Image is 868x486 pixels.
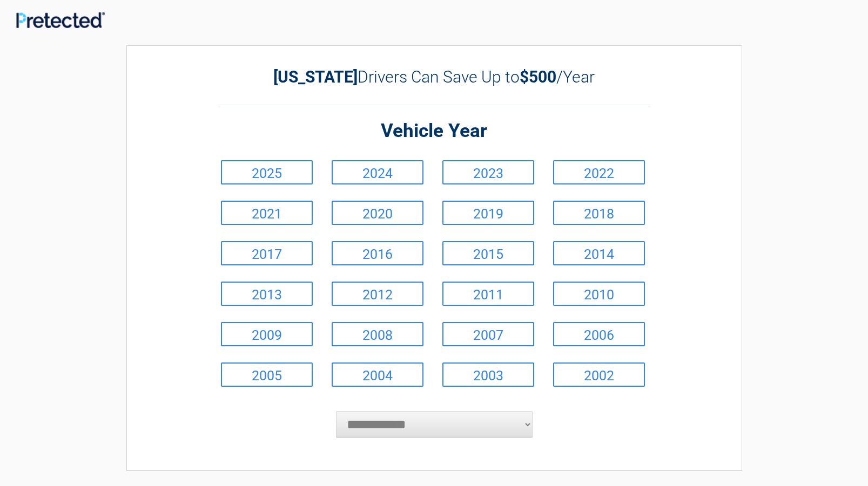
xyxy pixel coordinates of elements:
[553,241,645,265] a: 2014
[16,12,105,28] img: Main Logo
[553,160,645,184] a: 2022
[218,119,650,144] h2: Vehicle Year
[273,67,358,86] b: [US_STATE]
[553,362,645,387] a: 2002
[442,160,534,184] a: 2023
[221,160,313,184] a: 2025
[520,67,556,86] b: $500
[218,67,650,86] h2: Drivers Can Save Up to /Year
[442,362,534,387] a: 2003
[442,201,534,225] a: 2019
[553,201,645,225] a: 2018
[553,282,645,306] a: 2010
[221,322,313,346] a: 2009
[442,241,534,265] a: 2015
[553,322,645,346] a: 2006
[221,282,313,306] a: 2013
[332,160,423,184] a: 2024
[332,201,423,225] a: 2020
[442,282,534,306] a: 2011
[332,282,423,306] a: 2012
[221,362,313,387] a: 2005
[221,241,313,265] a: 2017
[442,322,534,346] a: 2007
[332,322,423,346] a: 2008
[332,241,423,265] a: 2016
[221,201,313,225] a: 2021
[332,362,423,387] a: 2004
